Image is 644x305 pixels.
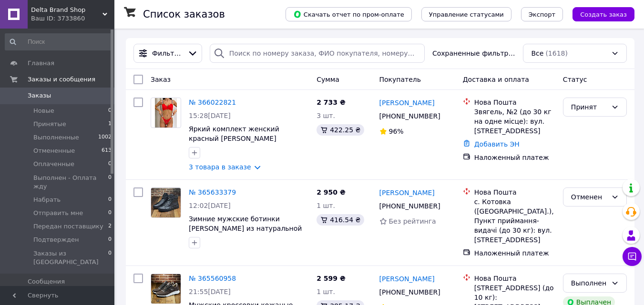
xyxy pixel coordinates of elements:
span: Заказ [151,76,171,83]
img: Фото товару [155,98,177,128]
div: Отменен [571,192,607,202]
a: Фото товару [151,187,181,218]
a: № 365560958 [189,275,236,282]
span: Заказы и сообщения [28,75,95,84]
span: 613 [102,147,112,155]
a: Зимние мужские ботинки [PERSON_NAME] из натуральной кожи и меха 45 [189,215,302,242]
button: Чат с покупателем [623,247,642,266]
div: Принят [571,102,607,112]
span: 2 599 ₴ [317,275,346,282]
span: Подтвержден [33,236,79,244]
a: Создать заказ [563,10,634,18]
span: Передан поставщику [33,222,103,231]
span: 21:55[DATE] [189,288,231,295]
h1: Список заказов [143,9,225,20]
div: Звягель, №2 (до 30 кг на одне місце): вул. [STREET_ADDRESS] [474,107,555,136]
button: Скачать отчет по пром-оплате [286,7,412,21]
span: Сумма [317,76,339,83]
span: 96% [389,128,404,135]
span: Заказы из [GEOGRAPHIC_DATA] [33,249,108,266]
a: № 366022821 [189,98,236,106]
span: Управление статусами [429,11,504,18]
span: Фильтры [152,49,184,58]
span: Сохраненные фильтры: [432,49,516,58]
a: [PERSON_NAME] [379,98,435,108]
span: 2 950 ₴ [317,188,346,196]
img: Фото товару [151,188,181,217]
span: 2 733 ₴ [317,98,346,106]
span: Выполнен - Оплата жду [33,174,108,191]
div: Выполнен [571,278,607,288]
span: Покупатель [379,76,421,83]
div: [PHONE_NUMBER] [378,285,442,299]
span: Без рейтинга [389,217,436,225]
div: 422.25 ₴ [317,124,364,136]
span: Принятые [33,120,66,128]
span: 1 [108,120,112,128]
a: [PERSON_NAME] [379,188,435,197]
div: Нова Пошта [474,187,555,197]
a: [PERSON_NAME] [379,274,435,284]
span: 1 шт. [317,202,335,209]
span: Отмененные [33,147,75,155]
span: (1618) [545,49,568,57]
span: Новые [33,107,54,115]
div: с. Котовка ([GEOGRAPHIC_DATA].), Пункт приймання-видачі (до 30 кг): вул. [STREET_ADDRESS] [474,197,555,245]
a: Фото товару [151,98,181,128]
a: Яркий комплект женский красный [PERSON_NAME] [189,125,279,142]
span: Оплаченные [33,160,74,168]
span: 0 [108,107,112,115]
a: Фото товару [151,274,181,304]
div: Наложенный платеж [474,248,555,258]
a: 3 товара в заказе [189,163,251,171]
span: Заказы [28,91,51,100]
span: 0 [108,196,112,204]
span: Отправить мне [33,209,83,217]
span: 1002 [98,133,112,142]
span: 12:02[DATE] [189,202,231,209]
span: 1 шт. [317,288,335,295]
a: Добавить ЭН [474,140,520,148]
span: Экспорт [529,11,555,18]
span: Статус [563,76,587,83]
button: Создать заказ [572,7,634,21]
input: Поиск [5,33,112,50]
span: 0 [108,236,112,244]
div: [PHONE_NUMBER] [378,199,442,213]
span: 0 [108,174,112,191]
span: 0 [108,160,112,168]
span: Выполненные [33,133,79,142]
span: Доставка и оплата [463,76,529,83]
span: Главная [28,59,54,68]
span: 3 шт. [317,112,335,119]
button: Управление статусами [421,7,511,21]
span: 15:28[DATE] [189,112,231,119]
div: Нова Пошта [474,274,555,283]
img: Фото товару [151,274,181,304]
span: Сообщения [28,277,65,286]
button: Экспорт [521,7,563,21]
span: Все [531,49,543,58]
a: № 365633379 [189,188,236,196]
div: Ваш ID: 3733860 [31,14,114,23]
span: 2 [108,222,112,231]
span: Delta Brand Shop [31,6,102,14]
div: [PHONE_NUMBER] [378,109,442,123]
input: Поиск по номеру заказа, ФИО покупателя, номеру телефона, Email, номеру накладной [210,44,425,63]
span: 0 [108,209,112,217]
div: Наложенный платеж [474,153,555,162]
div: Нова Пошта [474,98,555,107]
div: 416.54 ₴ [317,214,364,226]
span: Набрать [33,196,61,204]
span: Создать заказ [580,11,627,18]
span: 0 [108,249,112,266]
span: Скачать отчет по пром-оплате [293,10,404,19]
